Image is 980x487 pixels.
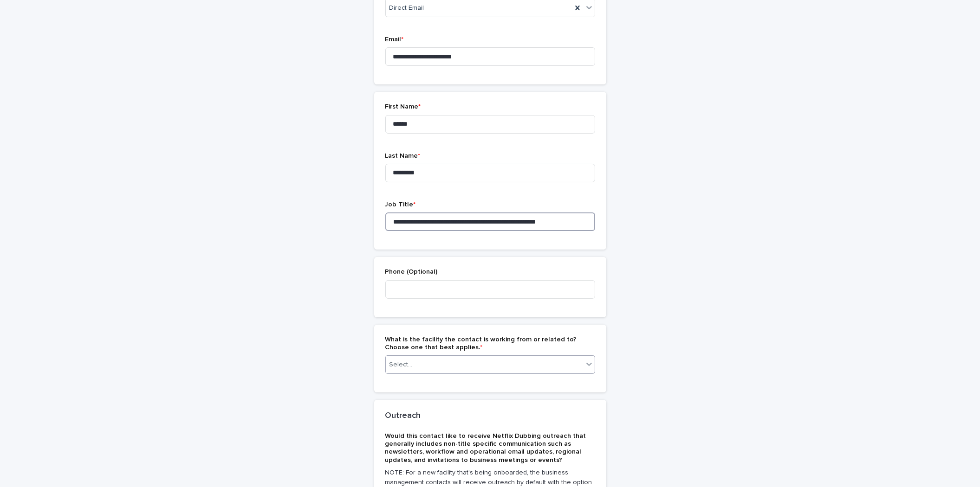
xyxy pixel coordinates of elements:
[385,103,421,110] span: First Name
[385,201,416,208] span: Job Title
[389,3,424,13] span: Direct Email
[389,360,413,370] div: Select...
[385,269,438,275] span: Phone (Optional)
[385,153,421,159] span: Last Name
[385,433,586,463] span: Would this contact like to receive Netflix Dubbing outreach that generally includes non-title spe...
[385,411,421,421] h2: Outreach
[385,36,404,43] span: Email
[385,336,577,351] span: What is the facility the contact is working from or related to? Choose one that best applies.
